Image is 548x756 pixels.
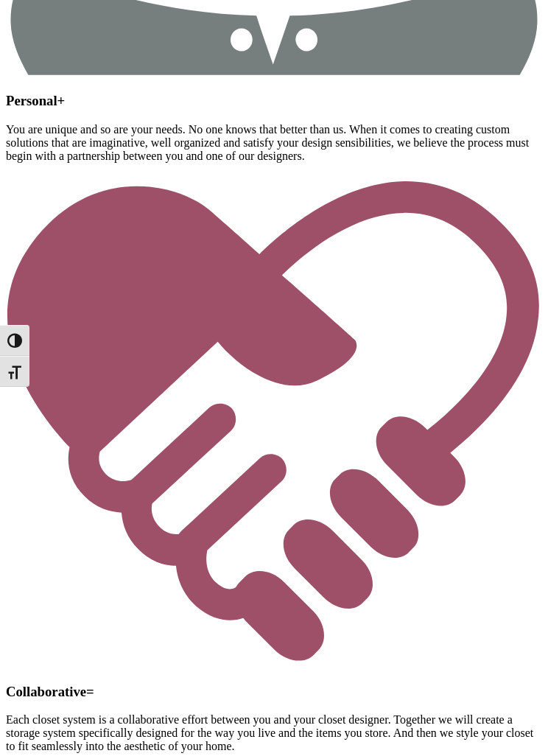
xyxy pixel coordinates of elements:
span: = [86,684,94,699]
h3: Personal [6,93,542,109]
span: + [57,93,66,108]
p: You are unique and so are your needs. No one knows that better than us. When it comes to creating... [6,123,542,163]
img: closet factory collaborates with you at your closet design appointment [6,175,542,667]
p: Each closet system is a collaborative effort between you and your closet designer. Together we wi... [6,713,542,753]
h3: Collaborative [6,684,542,700]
